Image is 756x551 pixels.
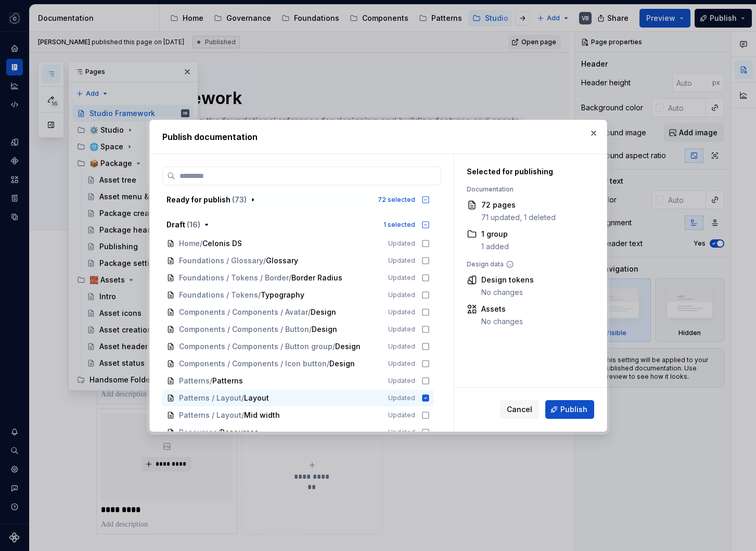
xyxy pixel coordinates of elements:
div: Ready for publish [166,195,247,205]
span: / [200,238,202,249]
span: Updated [388,411,415,419]
div: 1 added [481,241,509,252]
div: Documentation [467,185,582,194]
span: / [332,341,335,352]
span: Updated [388,360,415,368]
span: / [241,410,244,420]
h2: Publish documentation [162,131,594,143]
span: Updated [388,325,415,334]
span: Foundations / Tokens [179,290,258,300]
div: 72 pages [481,200,556,210]
span: / [263,255,266,266]
span: Resources [179,427,217,438]
span: Border Radius [291,273,342,283]
div: Design tokens [481,275,534,285]
div: 1 selected [383,221,415,229]
span: Updated [388,377,415,385]
span: Components / Components / Button [179,324,309,335]
span: Updated [388,308,415,316]
span: ( 16 ) [187,220,200,229]
span: Home [179,238,200,249]
button: Publish [545,400,594,419]
span: Foundations / Glossary [179,255,263,266]
span: Updated [388,394,415,402]
span: / [327,358,329,369]
button: Cancel [500,400,539,419]
span: Updated [388,257,415,265]
span: Patterns [212,376,243,386]
span: Foundations / Tokens / Border [179,273,289,283]
span: Patterns / Layout [179,393,241,403]
span: / [210,376,212,386]
span: Design [329,358,355,369]
span: Mid width [244,410,280,420]
span: / [308,307,311,317]
span: Patterns [179,376,210,386]
button: Draft (16)1 selected [162,216,434,233]
div: Selected for publishing [467,166,582,177]
span: / [309,324,312,335]
span: Design [311,307,336,317]
span: / [217,427,220,438]
span: Layout [244,393,269,403]
span: Components / Components / Button group [179,341,332,352]
div: No changes [481,316,523,327]
span: Updated [388,428,415,437]
button: Ready for publish (73)72 selected [162,191,434,208]
span: Patterns / Layout [179,410,241,420]
span: Updated [388,274,415,282]
span: Celonis DS [202,238,242,249]
span: Resources [220,427,259,438]
div: Draft [166,220,200,230]
span: / [258,290,261,300]
span: ( 73 ) [232,195,247,204]
span: Design [335,341,361,352]
span: Updated [388,239,415,248]
span: Design [312,324,337,335]
div: 71 updated, 1 deleted [481,212,556,223]
span: Components / Components / Avatar [179,307,308,317]
span: / [241,393,244,403]
span: Updated [388,291,415,299]
span: Typography [261,290,304,300]
span: Glossary [266,255,298,266]
div: 1 group [481,229,509,239]
div: Assets [481,304,523,314]
span: / [289,273,291,283]
div: No changes [481,287,534,298]
span: Components / Components / Icon button [179,358,327,369]
div: 72 selected [378,196,415,204]
div: Design data [467,260,582,268]
span: Cancel [507,404,532,415]
span: Publish [560,404,587,415]
span: Updated [388,342,415,351]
